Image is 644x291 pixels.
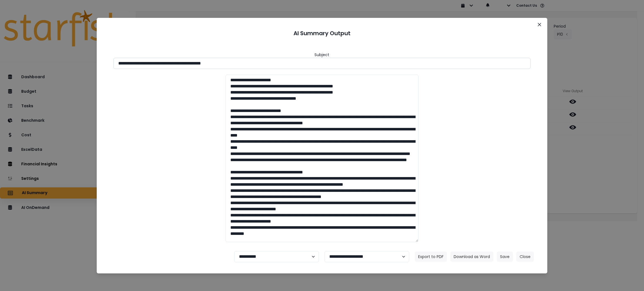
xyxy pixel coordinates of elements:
button: Close [535,20,544,29]
header: AI Summary Output [103,25,541,42]
button: Save [497,252,513,262]
button: Close [516,252,534,262]
button: Download as Word [450,252,493,262]
button: Export to PDF [415,252,447,262]
header: Subject [314,52,329,58]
